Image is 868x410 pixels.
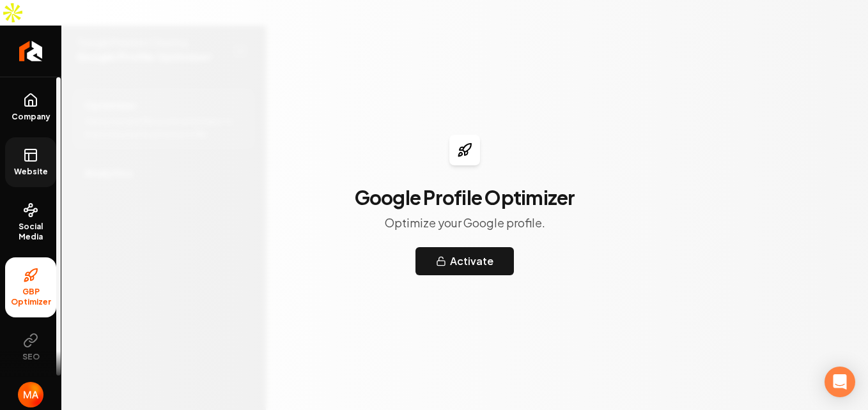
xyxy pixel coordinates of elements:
[825,367,855,397] div: Open Intercom Messenger
[5,323,56,372] button: SEO
[5,192,56,252] a: Social Media
[19,41,43,61] img: Rebolt Logo
[5,222,56,242] span: Social Media
[5,82,56,132] a: Company
[5,137,56,187] a: Website
[18,382,43,407] img: Marcus Allen
[18,382,43,407] button: Open user button
[9,167,53,177] span: Website
[5,287,56,307] span: GBP Optimizer
[17,352,45,362] span: SEO
[6,112,56,122] span: Company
